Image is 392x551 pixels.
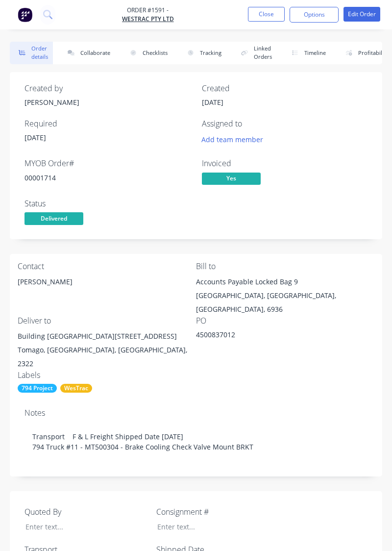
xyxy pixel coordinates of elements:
[18,343,196,371] div: Tomago, [GEOGRAPHIC_DATA], [GEOGRAPHIC_DATA], 2322
[18,371,196,380] div: Labels
[202,132,269,146] button: Add team member
[248,7,285,22] button: Close
[10,42,53,64] button: Order details
[24,408,367,418] div: Notes
[24,212,83,227] button: Delivered
[24,159,190,168] div: MYOB Order #
[196,289,374,316] div: [GEOGRAPHIC_DATA], [GEOGRAPHIC_DATA], [GEOGRAPHIC_DATA], 6936
[290,7,339,23] button: Options
[196,262,374,271] div: Bill to
[202,173,261,185] span: Yes
[196,329,318,343] div: 4500837012
[18,329,196,343] div: Building [GEOGRAPHIC_DATA][STREET_ADDRESS]
[196,275,374,316] div: Accounts Payable Locked Bag 9[GEOGRAPHIC_DATA], [GEOGRAPHIC_DATA], [GEOGRAPHIC_DATA], 6936
[18,7,32,22] img: Factory
[122,15,174,24] a: WesTrac Pty Ltd
[196,132,269,146] button: Add team member
[196,316,374,326] div: PO
[18,262,196,271] div: Contact
[283,42,331,64] button: Timeline
[59,42,115,64] button: Collaborate
[178,42,226,64] button: Tracking
[121,42,172,64] button: Checklists
[343,7,380,22] button: Edit Order
[24,212,83,225] span: Delivered
[24,133,46,142] span: [DATE]
[18,384,57,393] div: 794 Project
[196,275,374,289] div: Accounts Payable Locked Bag 9
[24,422,367,462] div: Transport F & L Freight Shipped Date [DATE] 794 Truck #11 - MT500304 - Brake Cooling Check Valve ...
[24,506,147,518] label: Quoted By
[18,316,196,326] div: Deliver to
[18,329,196,371] div: Building [GEOGRAPHIC_DATA][STREET_ADDRESS]Tomago, [GEOGRAPHIC_DATA], [GEOGRAPHIC_DATA], 2322
[18,275,196,306] div: [PERSON_NAME]
[24,84,190,93] div: Created by
[24,173,190,183] div: 00001714
[202,84,367,93] div: Created
[202,159,367,168] div: Invoiced
[122,6,174,15] span: Order #1591 -
[60,384,92,393] div: WesTrac
[24,199,190,208] div: Status
[24,97,190,107] div: [PERSON_NAME]
[232,42,277,64] button: Linked Orders
[18,275,196,289] div: [PERSON_NAME]
[24,119,190,128] div: Required
[202,98,223,107] span: [DATE]
[156,506,279,518] label: Consignment #
[202,119,367,128] div: Assigned to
